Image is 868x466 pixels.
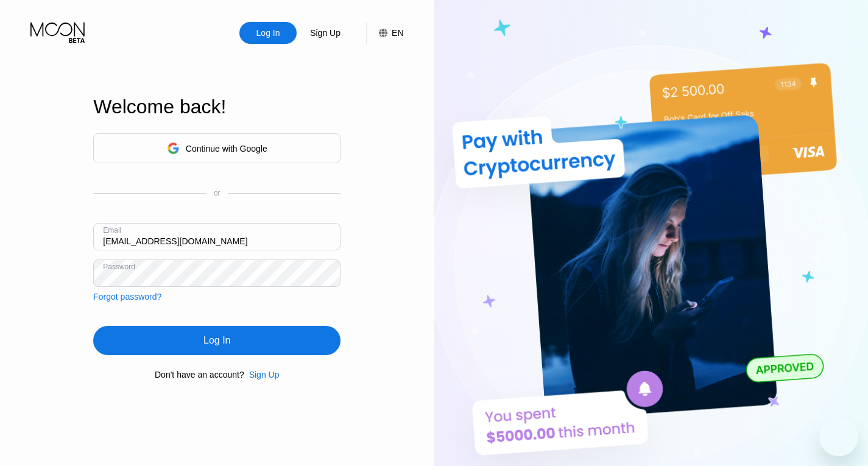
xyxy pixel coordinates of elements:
[155,370,244,380] div: Don't have an account?
[93,326,340,355] div: Log In
[186,144,267,154] div: Continue with Google
[239,22,297,44] div: Log In
[819,417,858,456] iframe: Button to launch messaging window
[249,370,280,380] div: Sign Up
[103,263,135,271] div: Password
[93,133,340,163] div: Continue with Google
[93,292,161,302] div: Forgot password?
[297,22,354,44] div: Sign Up
[392,28,403,38] div: EN
[203,334,230,347] div: Log In
[244,370,280,380] div: Sign Up
[255,27,281,39] div: Log In
[214,189,221,197] div: or
[366,22,403,44] div: EN
[93,96,340,118] div: Welcome back!
[309,27,342,39] div: Sign Up
[103,226,121,235] div: Email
